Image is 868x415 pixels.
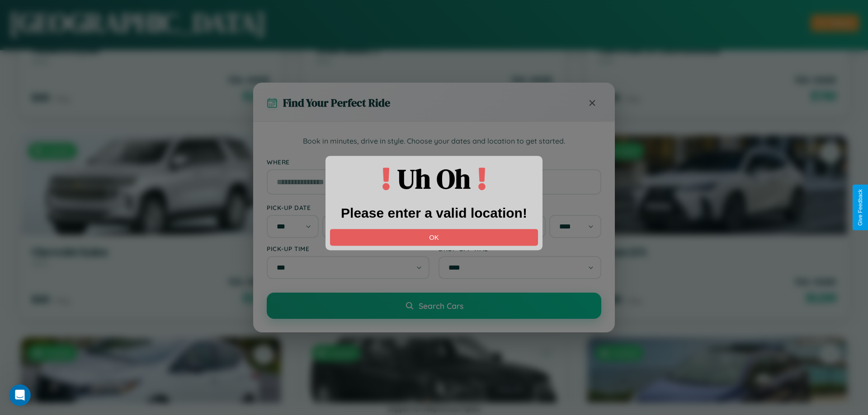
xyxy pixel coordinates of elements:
[267,245,429,252] label: Pick-up Time
[267,204,429,211] label: Pick-up Date
[283,95,390,110] h3: Find Your Perfect Ride
[267,158,601,166] label: Where
[439,245,601,252] label: Drop-off Time
[439,204,601,211] label: Drop-off Date
[267,135,601,147] p: Book in minutes, drive in style. Choose your dates and location to get started.
[419,301,463,311] span: Search Cars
